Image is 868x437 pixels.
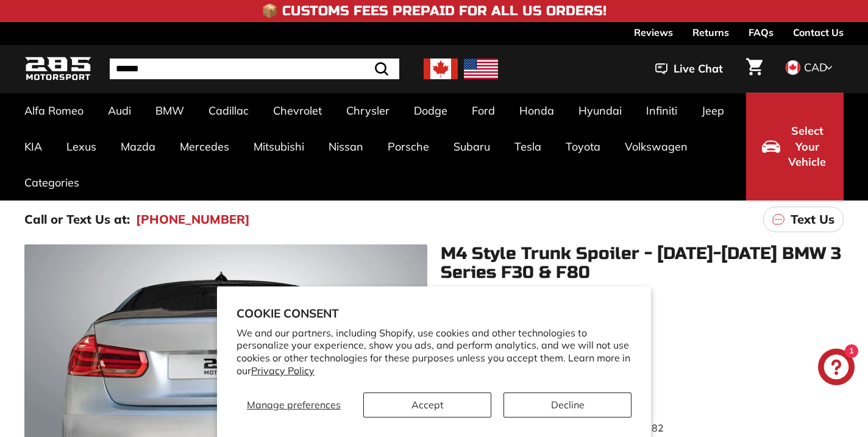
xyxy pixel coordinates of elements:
a: Contact Us [793,22,844,43]
a: FAQs [749,22,774,43]
p: Text Us [791,210,834,229]
a: Reviews [634,22,673,43]
a: Alfa Romeo [12,93,96,129]
a: Nissan [316,129,375,165]
span: CAD [804,60,827,74]
a: Jeep [689,93,736,129]
a: Volkswagen [613,129,700,165]
p: We and our partners, including Shopify, use cookies and other technologies to personalize your ex... [237,327,631,377]
a: Infiniti [634,93,689,129]
button: Select Your Vehicle [746,93,844,201]
a: Hyundai [566,93,634,129]
input: Search [110,59,399,79]
a: Cadillac [196,93,261,129]
a: Audi [96,93,143,129]
a: Toyota [553,129,613,165]
a: KIA [12,129,54,165]
a: Categories [12,165,91,201]
span: Live Chat [674,61,723,77]
a: Cart [739,48,770,90]
a: Chevrolet [261,93,334,129]
a: Privacy Policy [251,364,315,377]
a: Text Us [763,207,844,232]
a: Porsche [375,129,441,165]
a: Mazda [108,129,168,165]
a: BMW [143,93,196,129]
a: [PHONE_NUMBER] [136,210,250,229]
span: Select Your Vehicle [786,123,828,170]
a: Lexus [54,129,108,165]
button: Manage preferences [237,393,351,417]
p: Call or Text Us at: [24,210,130,229]
a: Honda [507,93,566,129]
h2: Cookie consent [237,306,631,321]
img: Logo_285_Motorsport_areodynamics_components [24,55,91,83]
button: Accept [363,393,491,417]
a: Tesla [502,129,553,165]
h1: M4 Style Trunk Spoiler - [DATE]-[DATE] BMW 3 Series F30 & F80 [441,244,844,282]
a: Returns [692,22,729,43]
button: Live Chat [639,54,739,84]
h4: 📦 Customs Fees Prepaid for All US Orders! [261,4,607,18]
a: Subaru [441,129,502,165]
a: Mitsubishi [241,129,316,165]
a: Mercedes [168,129,241,165]
a: Ford [460,93,507,129]
a: Chrysler [334,93,402,129]
span: Manage preferences [247,399,341,411]
inbox-online-store-chat: Shopify online store chat [814,349,858,388]
button: Decline [503,393,631,417]
a: Dodge [402,93,460,129]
